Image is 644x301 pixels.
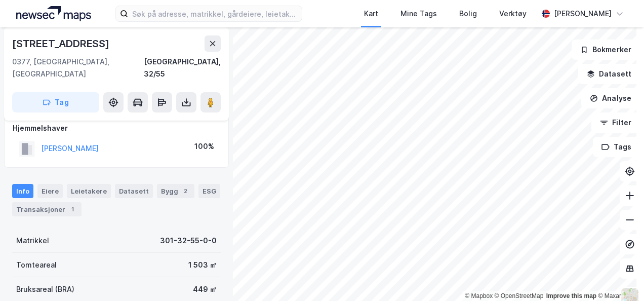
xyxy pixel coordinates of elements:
[12,202,82,216] div: Transaksjoner
[193,283,217,295] div: 449 ㎡
[144,56,221,80] div: [GEOGRAPHIC_DATA], 32/55
[37,184,63,198] div: Eiere
[554,8,612,20] div: [PERSON_NAME]
[581,88,640,108] button: Analyse
[593,137,640,157] button: Tags
[16,259,57,271] div: Tomteareal
[160,235,217,247] div: 301-32-55-0-0
[572,40,640,60] button: Bokmerker
[67,204,77,214] div: 1
[12,184,33,198] div: Info
[364,8,378,20] div: Kart
[188,259,217,271] div: 1 503 ㎡
[198,184,220,198] div: ESG
[465,292,493,299] a: Mapbox
[12,56,144,80] div: 0377, [GEOGRAPHIC_DATA], [GEOGRAPHIC_DATA]
[16,6,91,21] img: logo.a4113a55bc3d86da70a041830d287a7e.svg
[157,184,194,198] div: Bygg
[591,112,640,133] button: Filter
[194,140,214,153] div: 100%
[400,8,437,20] div: Mine Tags
[459,8,477,20] div: Bolig
[12,35,111,52] div: [STREET_ADDRESS]
[495,292,544,299] a: OpenStreetMap
[16,283,74,295] div: Bruksareal (BRA)
[16,235,49,247] div: Matrikkel
[67,184,111,198] div: Leietakere
[128,6,301,21] input: Søk på adresse, matrikkel, gårdeiere, leietakere eller personer
[593,252,644,301] div: Kontrollprogram for chat
[13,122,220,134] div: Hjemmelshaver
[115,184,153,198] div: Datasett
[578,64,640,84] button: Datasett
[593,252,644,301] iframe: Chat Widget
[546,292,596,299] a: Improve this map
[180,186,190,196] div: 2
[499,8,527,20] div: Verktøy
[12,92,99,112] button: Tag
